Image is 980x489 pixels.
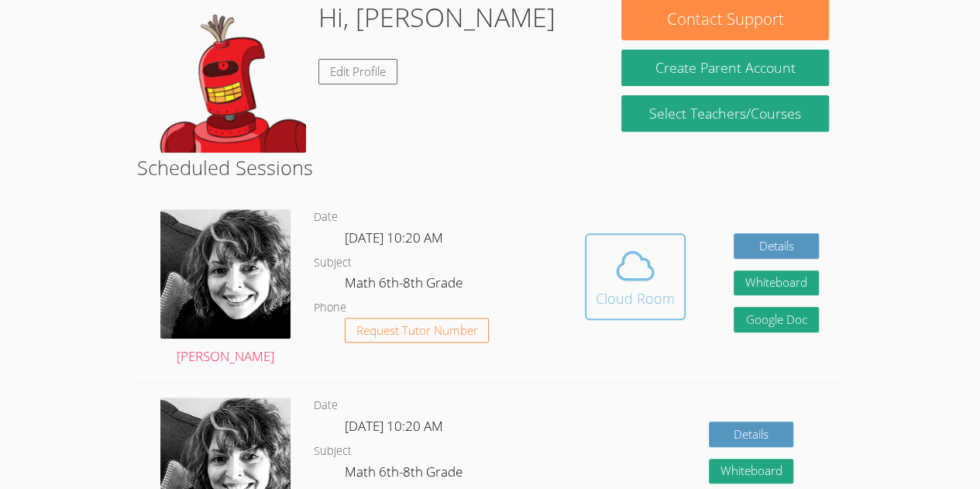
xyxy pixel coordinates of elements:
a: Google Doc [734,307,819,332]
a: [PERSON_NAME] [160,209,291,367]
button: Cloud Room [585,233,686,320]
dt: Subject [314,442,352,461]
h2: Scheduled Sessions [137,153,843,182]
dd: Math 6th-8th Grade [345,461,466,487]
button: Whiteboard [734,270,819,296]
button: Whiteboard [709,459,794,484]
span: Request Tutor Number [356,325,478,336]
span: [DATE] 10:20 AM [345,229,443,246]
img: avatar.png [160,209,291,339]
button: Request Tutor Number [345,318,490,343]
a: Details [709,422,794,447]
span: [DATE] 10:20 AM [345,417,443,435]
dt: Date [314,396,338,415]
div: Cloud Room [596,288,675,309]
dt: Subject [314,253,352,273]
a: Details [734,233,819,259]
dt: Phone [314,298,346,318]
dd: Math 6th-8th Grade [345,272,466,298]
a: Select Teachers/Courses [621,95,828,132]
dt: Date [314,208,338,227]
a: Edit Profile [318,59,397,84]
button: Create Parent Account [621,50,828,86]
